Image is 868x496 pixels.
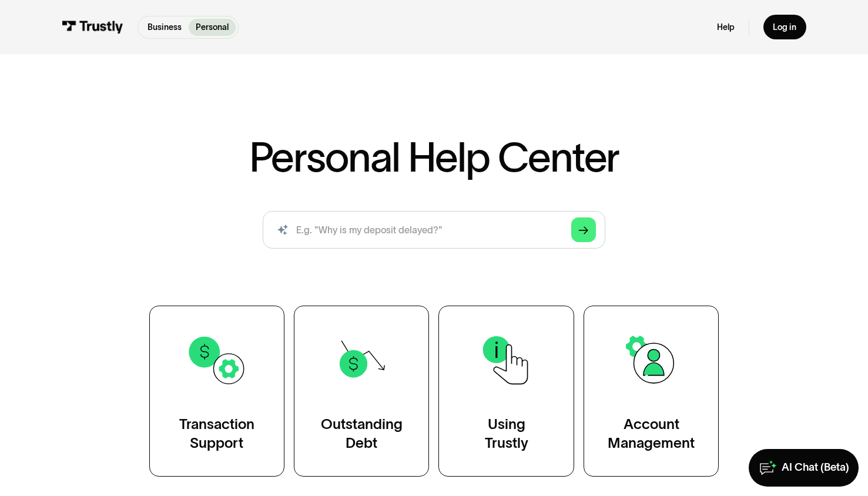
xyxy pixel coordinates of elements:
[763,15,806,39] a: Log in
[717,22,735,32] a: Help
[263,211,605,249] input: search
[749,449,859,487] a: AI Chat (Beta)
[149,306,284,477] a: TransactionSupport
[294,306,429,477] a: OutstandingDebt
[249,136,619,177] h1: Personal Help Center
[485,415,528,453] div: Using Trustly
[608,415,695,453] div: Account Management
[321,415,403,453] div: Outstanding Debt
[773,22,796,32] div: Log in
[263,211,605,249] form: Search
[782,461,849,475] div: AI Chat (Beta)
[438,306,574,477] a: UsingTrustly
[179,415,254,453] div: Transaction Support
[62,21,123,33] img: Trustly Logo
[584,306,719,477] a: AccountManagement
[189,19,236,36] a: Personal
[196,21,229,33] p: Personal
[140,19,189,36] a: Business
[148,21,182,33] p: Business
